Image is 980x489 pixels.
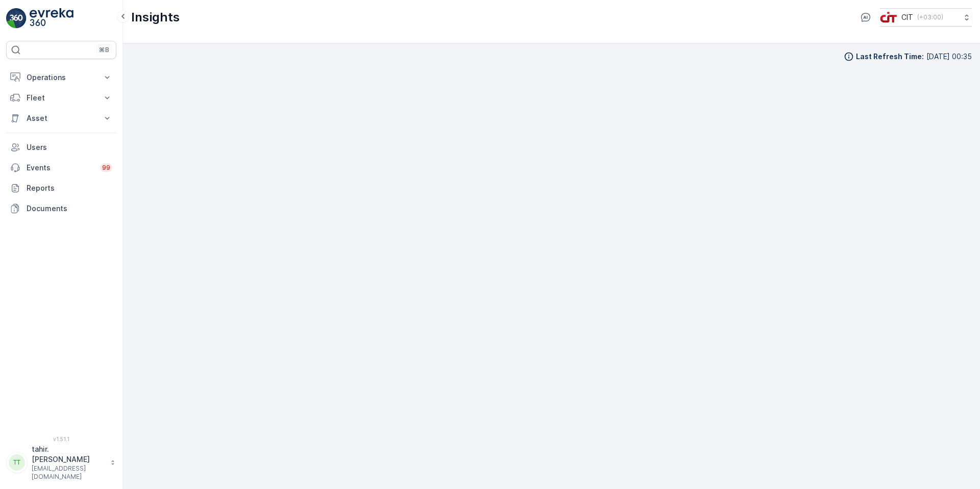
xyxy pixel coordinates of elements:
[6,8,27,29] img: logo
[27,93,96,103] p: Fleet
[880,8,972,27] button: CIT(+03:00)
[32,465,105,481] p: [EMAIL_ADDRESS][DOMAIN_NAME]
[6,198,116,219] a: Documents
[926,52,972,62] p: [DATE] 00:35
[27,203,112,214] p: Documents
[27,142,112,152] p: Users
[27,163,94,173] p: Events
[6,158,116,178] a: Events99
[6,67,116,88] button: Operations
[6,178,116,198] a: Reports
[131,9,180,25] p: Insights
[9,454,25,471] div: TT
[6,108,116,128] button: Asset
[6,436,116,442] span: v 1.51.1
[27,183,112,193] p: Reports
[880,12,897,23] img: cit-logo_pOk6rL0.png
[6,137,116,158] a: Users
[917,13,943,21] p: ( +03:00 )
[27,113,96,123] p: Asset
[99,46,109,54] p: ⌘B
[32,444,105,465] p: tahir.[PERSON_NAME]
[901,12,913,22] p: CIT
[102,163,110,172] p: 99
[6,444,116,481] button: TTtahir.[PERSON_NAME][EMAIL_ADDRESS][DOMAIN_NAME]
[30,8,73,29] img: logo_light-DOdMpM7g.png
[856,52,924,62] p: Last Refresh Time :
[27,72,96,83] p: Operations
[6,88,116,108] button: Fleet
